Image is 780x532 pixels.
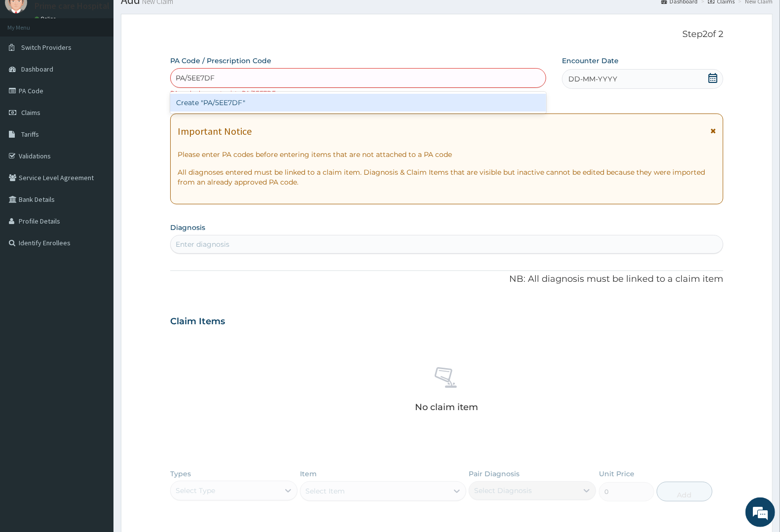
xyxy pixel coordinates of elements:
[178,150,716,159] p: Please enter PA codes before entering items that are not attached to a PA code
[21,130,39,139] span: Tariffs
[170,56,271,66] label: PA Code / Prescription Code
[176,239,229,249] div: Enter diagnosis
[415,402,478,412] p: No claim item
[162,5,186,29] div: Minimize live chat window
[562,56,619,66] label: Encounter Date
[178,126,252,137] h1: Important Notice
[18,49,40,74] img: d_794563401_company_1708531726252_794563401
[21,108,40,117] span: Claims
[51,55,166,68] div: Chat with us now
[35,15,58,22] a: Online
[170,316,225,327] h3: Claim Items
[21,43,72,52] span: Switch Providers
[178,167,716,187] p: All diagnoses entered must be linked to a claim item. Diagnosis & Claim Items that are visible bu...
[57,124,136,224] span: We're online!
[568,74,617,84] span: DD-MM-YYYY
[170,89,276,97] small: PA code does not exist : PA/5EE7DF
[35,1,110,10] p: Prime care Hospital
[5,269,188,304] textarea: Type your message and hit 'Enter'
[21,65,53,74] span: Dashboard
[170,223,205,232] label: Diagnosis
[170,29,723,40] p: Step 2 of 2
[170,273,723,286] p: NB: All diagnosis must be linked to a claim item
[170,94,546,112] div: Create "PA/5EE7DF"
